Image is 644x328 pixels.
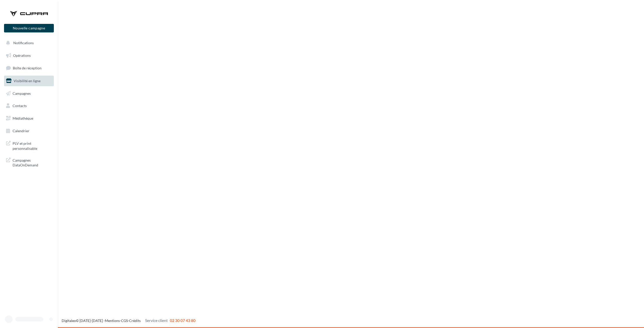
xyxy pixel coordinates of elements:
[145,318,168,323] span: Service client
[13,157,52,168] span: Campagnes DataOnDemand
[129,318,141,323] a: Crédits
[3,38,53,48] button: Notifications
[62,318,76,323] a: Digitaleo
[3,76,55,86] a: Visibilité en ligne
[3,88,55,99] a: Campagnes
[13,140,52,151] span: PLV et print personnalisable
[13,66,42,70] span: Boîte de réception
[3,126,55,136] a: Calendrier
[13,104,27,108] span: Contacts
[170,318,195,323] span: 02 30 07 43 80
[13,91,31,95] span: Campagnes
[4,24,54,32] button: Nouvelle campagne
[13,41,34,45] span: Notifications
[62,318,195,323] span: © [DATE]-[DATE] - - -
[3,138,55,153] a: PLV et print personnalisable
[13,116,33,120] span: Médiathèque
[3,155,55,170] a: Campagnes DataOnDemand
[13,129,29,133] span: Calendrier
[13,53,31,58] span: Opérations
[121,318,128,323] a: CGS
[3,101,55,111] a: Contacts
[105,318,120,323] a: Mentions
[3,50,55,61] a: Opérations
[3,63,55,73] a: Boîte de réception
[3,113,55,124] a: Médiathèque
[14,79,41,83] span: Visibilité en ligne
